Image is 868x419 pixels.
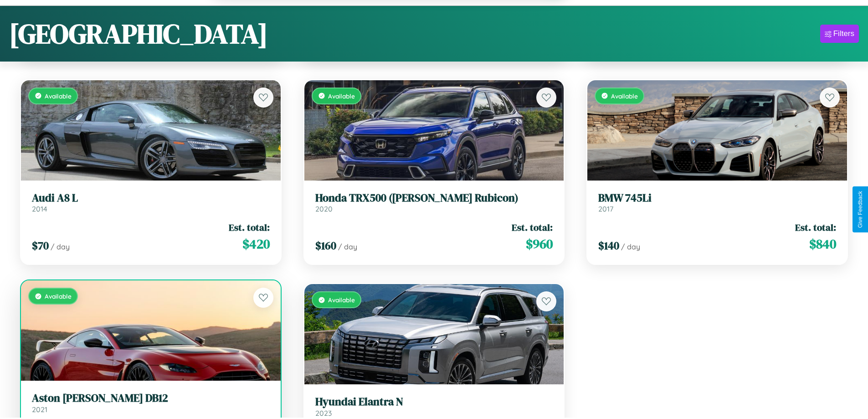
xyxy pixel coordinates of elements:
[857,191,863,228] div: Give Feedback
[795,221,836,234] span: Est. total:
[809,235,836,253] span: $ 840
[598,191,836,214] a: BMW 745Li2017
[242,235,270,253] span: $ 420
[51,242,70,251] span: / day
[820,25,859,43] button: Filters
[598,204,613,213] span: 2017
[32,191,270,205] h3: Audi A8 L
[598,238,619,253] span: $ 140
[621,242,640,251] span: / day
[598,191,836,205] h3: BMW 745Li
[315,395,553,418] a: Hyundai Elantra N2023
[32,204,47,213] span: 2014
[32,405,47,414] span: 2021
[45,92,72,100] span: Available
[229,221,270,234] span: Est. total:
[315,191,553,205] h3: Honda TRX500 ([PERSON_NAME] Rubicon)
[32,191,270,214] a: Audi A8 L2014
[45,292,72,300] span: Available
[315,204,333,213] span: 2020
[328,92,355,100] span: Available
[512,221,553,234] span: Est. total:
[32,392,270,405] h3: Aston [PERSON_NAME] DB12
[32,238,49,253] span: $ 70
[611,92,638,100] span: Available
[315,191,553,214] a: Honda TRX500 ([PERSON_NAME] Rubicon)2020
[9,15,268,52] h1: [GEOGRAPHIC_DATA]
[315,395,553,409] h3: Hyundai Elantra N
[526,235,553,253] span: $ 960
[32,392,270,414] a: Aston [PERSON_NAME] DB122021
[338,242,357,251] span: / day
[315,409,332,418] span: 2023
[315,238,336,253] span: $ 160
[328,296,355,304] span: Available
[833,29,854,38] div: Filters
